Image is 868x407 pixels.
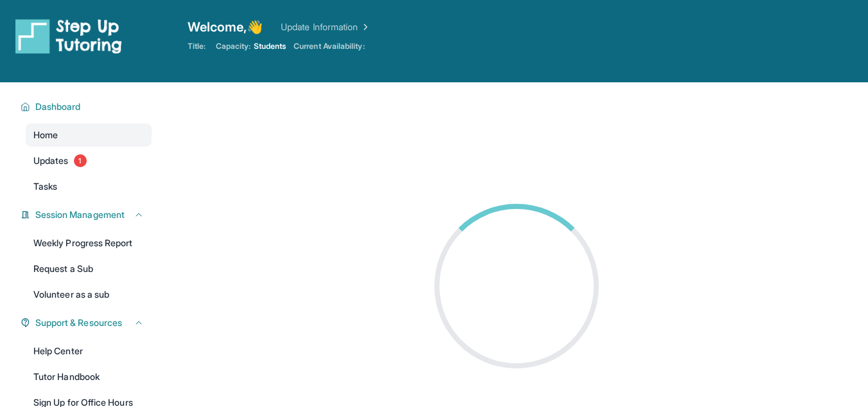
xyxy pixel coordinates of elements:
[30,208,144,221] button: Session Management
[30,100,144,113] button: Dashboard
[35,100,81,113] span: Dashboard
[26,365,152,388] a: Tutor Handbook
[26,283,152,306] a: Volunteer as a sub
[294,41,364,51] span: Current Availability:
[15,18,122,54] img: logo
[216,41,251,51] span: Capacity:
[33,154,69,167] span: Updates
[358,21,371,33] img: Chevron Right
[33,129,58,141] span: Home
[26,231,152,255] a: Weekly Progress Report
[254,41,287,51] span: Students
[30,316,144,329] button: Support & Resources
[33,180,57,193] span: Tasks
[188,41,206,51] span: Title:
[26,339,152,363] a: Help Center
[35,316,122,329] span: Support & Resources
[188,18,263,36] span: Welcome, 👋
[26,149,152,172] a: Updates1
[26,123,152,147] a: Home
[281,21,371,33] a: Update Information
[26,257,152,280] a: Request a Sub
[26,175,152,198] a: Tasks
[35,208,125,221] span: Session Management
[74,154,87,167] span: 1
